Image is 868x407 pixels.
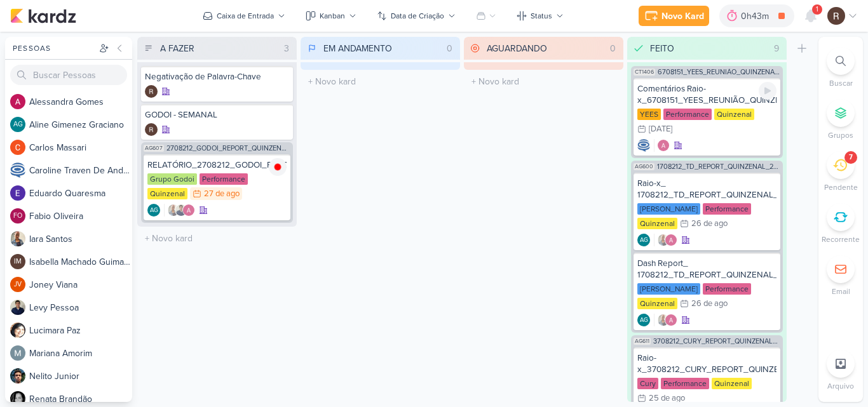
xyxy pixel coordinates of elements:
[637,139,650,152] div: Criador(a): Caroline Traven De Andrade
[691,300,728,308] div: 26 de ago
[849,152,853,163] div: 7
[639,6,709,26] button: Novo Kard
[657,139,670,152] img: Alessandra Gomes
[29,118,132,131] div: A l i n e G i m e n e z G r a c i a n o
[759,82,776,100] div: Ligar relógio
[147,204,160,217] div: Aline Gimenez Graciano
[657,163,780,170] span: 1708212_TD_REPORT_QUINZENAL_27.08
[637,234,650,246] div: Aline Gimenez Graciano
[10,94,25,109] img: Alessandra Gomes
[824,182,858,193] p: Pendente
[10,185,25,201] img: Eduardo Quaresma
[741,10,773,23] div: 0h43m
[654,139,670,152] div: Colaboradores: Alessandra Gomes
[29,141,132,154] div: C a r l o s M a s s a r i
[691,220,728,228] div: 26 de ago
[204,190,240,198] div: 27 de ago
[654,234,677,246] div: Colaboradores: Iara Santos, Alessandra Gomes
[175,204,187,217] img: Levy Pessoa
[712,378,752,389] div: Quinzenal
[14,258,22,265] p: IM
[661,378,709,389] div: Performance
[827,380,854,392] p: Arquivo
[10,323,25,338] img: Lucimara Paz
[665,234,677,246] img: Alessandra Gomes
[10,43,97,54] div: Pessoas
[140,229,294,248] input: + Novo kard
[829,77,853,89] p: Buscar
[637,218,677,229] div: Quinzenal
[29,347,132,360] div: M a r i a n a A m o r i m
[822,234,860,245] p: Recorrente
[29,392,132,406] div: R e n a t a B r a n d ã o
[147,204,160,217] div: Criador(a): Aline Gimenez Graciano
[637,298,677,309] div: Quinzenal
[10,254,25,269] div: Isabella Machado Guimarães
[818,47,863,89] li: Ctrl + F
[145,123,158,136] div: Criador(a): Rafael Dornelles
[269,158,287,176] img: tracking
[164,204,195,217] div: Colaboradores: Iara Santos, Levy Pessoa, Alessandra Gomes
[640,237,648,244] p: AG
[29,278,132,291] div: J o n e y V i a n a
[14,281,22,288] p: JV
[166,145,290,152] span: 2708212_GODOI_REPORT_QUINZENAL_28.08
[637,178,776,201] div: Raio-x_ 1708212_TD_REPORT_QUINZENAL_27.08
[10,300,25,315] img: Levy Pessoa
[10,368,25,384] img: Nelito Junior
[637,314,650,326] div: Criador(a): Aline Gimenez Graciano
[637,139,650,152] img: Caroline Traven De Andrade
[13,213,22,220] p: FO
[637,352,776,375] div: Raio-x_3708212_CURY_REPORT_QUINZENAL_26.08
[637,258,776,281] div: Dash Report_ 1708212_TD_REPORT_QUINZENAL_27.08
[661,10,704,23] div: Novo Kard
[303,72,458,91] input: + Novo kard
[145,71,289,83] div: Negativação de Palavra-Chave
[150,208,158,214] p: AG
[634,69,655,76] span: CT1406
[10,8,76,23] img: kardz.app
[637,83,776,106] div: Comentários Raio-x_6708151_YEES_REUNIÃO_QUINZENAL_COMERCIAL_20.08
[654,314,677,326] div: Colaboradores: Iara Santos, Alessandra Gomes
[29,255,132,269] div: I s a b e l l a M a c h a d o G u i m a r ã e s
[649,394,685,403] div: 25 de ago
[145,109,289,121] div: GODOI - SEMANAL
[657,234,670,246] img: Iara Santos
[703,203,751,215] div: Performance
[605,42,621,55] div: 0
[29,324,132,337] div: L u c i m a r a P a z
[703,283,751,295] div: Performance
[29,301,132,314] div: L e v y P e s s o a
[182,204,195,217] img: Alessandra Gomes
[637,109,661,120] div: YEES
[279,42,294,55] div: 3
[29,232,132,246] div: I a r a S a n t o s
[10,345,25,361] img: Mariana Amorim
[442,42,458,55] div: 0
[13,121,23,128] p: AG
[658,69,780,76] span: 6708151_YEES_REUNIÃO_QUINZENAL_COMERCIAL_20.08
[10,140,25,155] img: Carlos Massari
[29,164,132,177] div: C a r o l i n e T r a v e n D e A n d r a d e
[29,370,132,383] div: N e l i t o J u n i o r
[10,208,25,224] div: Fabio Oliveira
[10,65,127,85] input: Buscar Pessoas
[10,277,25,292] div: Joney Viana
[714,109,754,120] div: Quinzenal
[10,231,25,246] img: Iara Santos
[634,163,654,170] span: AG600
[634,338,651,345] span: AG611
[663,109,712,120] div: Performance
[637,378,658,389] div: Cury
[816,4,818,15] span: 1
[637,234,650,246] div: Criador(a): Aline Gimenez Graciano
[147,159,287,171] div: RELATÓRIO_2708212_GODOI_REPORT_QUINZENAL_28.08
[640,317,648,324] p: AG
[665,314,677,326] img: Alessandra Gomes
[10,391,25,406] img: Renata Brandão
[827,7,845,25] img: Rafael Dornelles
[828,130,853,141] p: Grupos
[147,188,187,199] div: Quinzenal
[769,42,784,55] div: 9
[637,283,700,295] div: [PERSON_NAME]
